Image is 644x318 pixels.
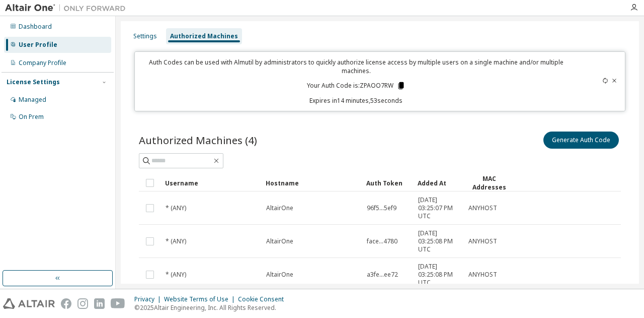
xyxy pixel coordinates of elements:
[166,237,186,245] span: * (ANY)
[19,59,66,67] div: Company Profile
[19,96,46,104] div: Managed
[19,113,44,121] div: On Prem
[19,41,57,49] div: User Profile
[111,298,125,309] img: youtube.svg
[165,175,258,191] div: Username
[266,204,293,212] span: AltairOne
[418,229,459,253] span: [DATE] 03:25:08 PM UTC
[366,175,410,191] div: Auth Token
[77,298,88,309] img: instagram.svg
[468,174,510,192] div: MAC Addresses
[141,96,571,105] p: Expires in 14 minutes, 53 seconds
[238,295,290,303] div: Cookie Consent
[166,271,186,279] span: * (ANY)
[266,271,293,279] span: AltairOne
[61,298,71,309] img: facebook.svg
[166,204,186,212] span: * (ANY)
[266,237,293,245] span: AltairOne
[3,298,55,309] img: altair_logo.svg
[418,196,459,220] span: [DATE] 03:25:07 PM UTC
[418,263,459,287] span: [DATE] 03:25:08 PM UTC
[468,271,497,279] span: ANYHOST
[367,271,398,279] span: a3fe...ee72
[5,3,131,13] img: Altair One
[141,58,571,75] p: Auth Codes can be used with Almutil by administrators to quickly authorize license access by mult...
[164,295,238,303] div: Website Terms of Use
[468,237,497,245] span: ANYHOST
[7,78,60,86] div: License Settings
[134,295,164,303] div: Privacy
[133,32,157,40] div: Settings
[367,204,396,212] span: 96f5...5ef9
[468,204,497,212] span: ANYHOST
[19,23,52,31] div: Dashboard
[134,303,290,312] p: © 2025 Altair Engineering, Inc. All Rights Reserved.
[94,298,105,309] img: linkedin.svg
[543,132,619,149] button: Generate Auth Code
[307,81,406,90] p: Your Auth Code is: ZPAOO7RW
[139,133,257,147] span: Authorized Machines (4)
[170,32,238,40] div: Authorized Machines
[367,237,397,245] span: face...4780
[266,175,358,191] div: Hostname
[418,175,460,191] div: Added At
